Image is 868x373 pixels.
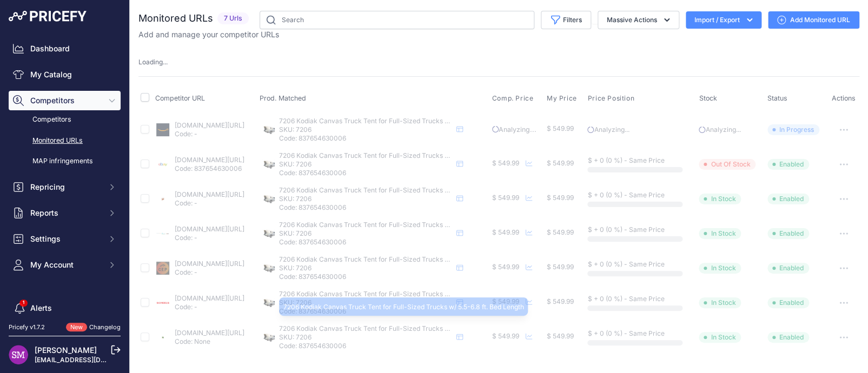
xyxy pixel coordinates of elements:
[9,131,121,150] a: Monitored URLs
[699,94,717,102] span: Stock
[283,303,524,311] span: 7206 Kodiak Canvas Truck Tent for Full-Sized Trucks w/ 5.5-6.8 ft. Bed Length
[541,11,591,29] button: Filters
[767,159,809,170] span: Enabled
[175,234,244,242] p: Code: -
[832,94,856,102] span: Actions
[175,121,244,129] a: [DOMAIN_NAME][URL]
[492,194,519,202] span: $ 549.99
[175,337,244,346] p: Code: None
[175,199,244,208] p: Code: -
[138,29,279,40] p: Add and manage your competitor URLs
[547,332,574,340] span: $ 549.99
[699,228,741,239] span: In Stock
[279,125,452,134] p: SKU: 7206
[279,264,452,272] p: SKU: 7206
[492,228,519,236] span: $ 549.99
[587,125,694,134] p: Analyzing...
[9,11,87,22] img: Pricefy Logo
[279,333,452,342] p: SKU: 7206
[9,203,121,223] button: Reports
[492,159,519,167] span: $ 549.99
[175,190,244,198] a: [DOMAIN_NAME][URL]
[138,58,168,66] span: Loading
[175,294,244,302] a: [DOMAIN_NAME][URL]
[279,169,452,177] p: Code: 837654630006
[260,94,306,102] span: Prod. Matched
[587,225,664,234] span: $ + 0 (0 %) - Same Price
[279,203,452,212] p: Code: 837654630006
[163,58,168,66] span: ...
[30,95,101,106] span: Competitors
[587,156,664,164] span: $ + 0 (0 %) - Same Price
[492,94,534,103] span: Comp. Price
[30,234,101,244] span: Settings
[155,94,205,102] span: Competitor URL
[260,11,534,29] input: Search
[9,229,121,249] button: Settings
[767,297,809,308] span: Enabled
[279,151,519,159] span: 7206 Kodiak Canvas Truck Tent for Full-Sized Trucks w/ 5.5-6.8 ft. Bed Length
[279,255,519,263] span: 7206 Kodiak Canvas Truck Tent for Full-Sized Trucks w/ 5.5-6.8 ft. Bed Length
[547,124,574,132] span: $ 549.99
[175,164,244,173] p: Code: 837654630006
[175,156,244,164] a: [DOMAIN_NAME][URL]
[279,272,452,281] p: Code: 837654630006
[492,263,519,271] span: $ 549.99
[547,228,574,236] span: $ 549.99
[279,290,519,298] span: 7206 Kodiak Canvas Truck Tent for Full-Sized Trucks w/ 5.5-6.8 ft. Bed Length
[175,303,244,311] p: Code: -
[279,229,452,238] p: SKU: 7206
[547,297,574,305] span: $ 549.99
[9,177,121,197] button: Repricing
[9,152,121,171] a: MAP infringements
[699,332,741,343] span: In Stock
[35,345,97,355] a: [PERSON_NAME]
[547,159,574,167] span: $ 549.99
[175,329,244,337] a: [DOMAIN_NAME][URL]
[492,125,536,134] span: Analyzing...
[279,195,452,203] p: SKU: 7206
[279,238,452,247] p: Code: 837654630006
[279,342,452,350] p: Code: 837654630006
[279,186,519,194] span: 7206 Kodiak Canvas Truck Tent for Full-Sized Trucks w/ 5.5-6.8 ft. Bed Length
[35,356,148,364] a: [EMAIL_ADDRESS][DOMAIN_NAME]
[587,94,634,103] span: Price Position
[767,263,809,274] span: Enabled
[547,194,574,202] span: $ 549.99
[30,208,101,218] span: Reports
[175,130,244,138] p: Code: -
[547,94,577,103] span: My Price
[547,94,579,103] button: My Price
[9,110,121,129] a: Competitors
[30,182,101,192] span: Repricing
[279,298,452,307] p: SKU: 7206
[699,263,741,274] span: In Stock
[175,225,244,233] a: [DOMAIN_NAME][URL]
[492,332,519,340] span: $ 549.99
[89,323,121,331] a: Changelog
[767,194,809,204] span: Enabled
[587,260,664,268] span: $ + 0 (0 %) - Same Price
[175,259,244,268] a: [DOMAIN_NAME][URL]
[768,11,859,29] a: Add Monitored URL
[9,65,121,84] a: My Catalog
[686,11,761,29] button: Import / Export
[587,191,664,199] span: $ + 0 (0 %) - Same Price
[767,94,787,102] span: Status
[767,124,819,135] span: In Progress
[492,94,536,103] button: Comp. Price
[9,39,121,359] nav: Sidebar
[138,11,213,26] h2: Monitored URLs
[9,91,121,110] button: Competitors
[30,259,101,270] span: My Account
[279,160,452,169] p: SKU: 7206
[767,228,809,239] span: Enabled
[9,298,121,318] a: Alerts
[279,134,452,143] p: Code: 837654630006
[279,117,519,125] span: 7206 Kodiak Canvas Truck Tent for Full-Sized Trucks w/ 5.5-6.8 ft. Bed Length
[587,295,664,303] span: $ + 0 (0 %) - Same Price
[175,268,244,277] p: Code: -
[9,39,121,58] a: Dashboard
[699,194,741,204] span: In Stock
[587,94,636,103] button: Price Position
